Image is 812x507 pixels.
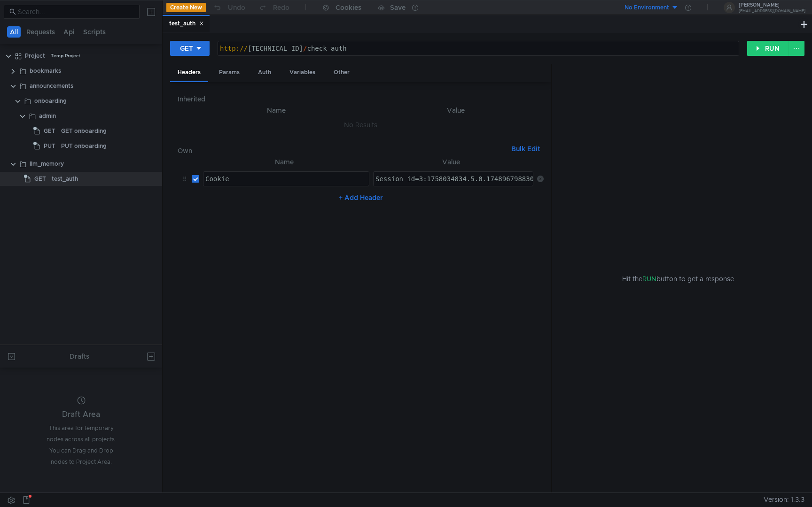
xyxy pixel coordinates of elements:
[326,64,357,81] div: Other
[335,192,387,203] button: + Add Header
[507,143,544,154] button: Bulk Edit
[34,172,46,186] span: GET
[211,64,247,81] div: Params
[39,109,56,123] div: admin
[185,105,367,116] th: Name
[169,19,204,29] div: test_auth
[390,4,406,11] div: Save
[228,2,245,13] div: Undo
[166,3,206,12] button: Create New
[34,94,67,108] div: onboarding
[61,139,107,153] div: PUT onboarding
[250,64,279,81] div: Auth
[23,26,58,38] button: Requests
[369,156,533,168] th: Value
[368,105,544,116] th: Value
[61,26,78,38] button: Api
[170,64,208,82] div: Headers
[764,493,804,507] span: Version: 1.3.3
[739,9,805,13] div: [EMAIL_ADDRESS][DOMAIN_NAME]
[282,64,323,81] div: Variables
[625,3,669,12] div: No Environment
[273,2,289,13] div: Redo
[30,79,73,93] div: announcements
[739,3,805,8] div: [PERSON_NAME]
[44,124,55,138] span: GET
[336,2,361,13] div: Cookies
[70,351,89,362] div: Drafts
[30,64,61,78] div: bookmarks
[51,49,80,63] div: Temp Project
[622,274,734,284] span: Hit the button to get a response
[178,93,543,105] h6: Inherited
[180,43,193,54] div: GET
[178,145,507,156] h6: Own
[18,7,134,17] input: Search...
[199,156,369,168] th: Name
[61,124,107,138] div: GET onboarding
[25,49,45,63] div: Project
[7,26,21,38] button: All
[252,0,296,15] button: Redo
[52,172,78,186] div: test_auth
[170,41,210,56] button: GET
[344,121,377,129] nz-embed-empty: No Results
[44,139,55,153] span: PUT
[206,0,252,15] button: Undo
[30,157,64,171] div: llm_memory
[747,41,789,56] button: RUN
[80,26,109,38] button: Scripts
[642,275,656,283] span: RUN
